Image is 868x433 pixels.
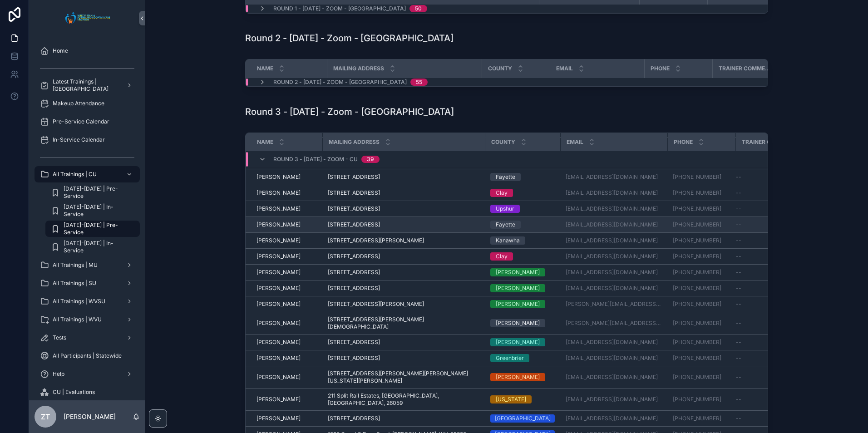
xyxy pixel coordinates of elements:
a: Makeup Attendance [35,95,140,112]
a: [PERSON_NAME] [256,285,317,292]
a: [EMAIL_ADDRESS][DOMAIN_NAME] [566,354,658,362]
a: [PHONE_NUMBER] [673,320,721,327]
span: [DATE]-[DATE] | In-Service [64,240,131,254]
a: [DATE]-[DATE] | In-Service [45,202,140,219]
a: [PHONE_NUMBER] [673,320,730,327]
a: [PHONE_NUMBER] [673,173,730,181]
span: Mailing Address [333,65,384,72]
a: [PHONE_NUMBER] [673,339,730,346]
span: [PERSON_NAME] [256,205,301,212]
a: All Trainings | WVU [35,311,140,328]
a: [EMAIL_ADDRESS][DOMAIN_NAME] [566,339,662,346]
a: [EMAIL_ADDRESS][DOMAIN_NAME] [566,285,662,292]
span: [PERSON_NAME] [256,339,301,346]
span: All Trainings | WVU [53,316,102,323]
span: -- [736,374,741,381]
a: [EMAIL_ADDRESS][DOMAIN_NAME] [566,173,658,181]
span: ZT [41,411,50,422]
span: [STREET_ADDRESS] [328,173,380,181]
span: [STREET_ADDRESS][PERSON_NAME][DEMOGRAPHIC_DATA] [328,316,479,330]
span: [DATE]-[DATE] | In-Service [64,203,131,218]
a: -- [736,269,801,276]
span: Round 3 - [DATE] - Zoom - CU [273,156,358,163]
a: [EMAIL_ADDRESS][DOMAIN_NAME] [566,173,662,181]
a: [PHONE_NUMBER] [673,300,730,308]
span: -- [736,396,741,403]
a: [PHONE_NUMBER] [673,285,730,292]
a: [PHONE_NUMBER] [673,374,730,381]
div: [PERSON_NAME] [496,338,540,346]
span: -- [736,320,741,327]
a: [PERSON_NAME][EMAIL_ADDRESS][PERSON_NAME][DOMAIN_NAME] [566,320,662,327]
a: Kanawha [490,236,555,245]
span: Trainer Comments [742,138,795,146]
span: -- [736,221,741,228]
a: -- [736,285,801,292]
span: [PERSON_NAME] [256,374,301,381]
div: Clay [496,252,508,261]
span: -- [736,173,741,181]
span: [DATE]-[DATE] | Pre-Service [64,185,131,200]
a: [STREET_ADDRESS] [328,205,479,212]
a: [PERSON_NAME] [256,221,317,228]
a: [EMAIL_ADDRESS][DOMAIN_NAME] [566,396,658,403]
a: [EMAIL_ADDRESS][DOMAIN_NAME] [566,269,658,276]
a: [PHONE_NUMBER] [673,354,721,362]
a: Tests [35,330,140,346]
span: Name [257,138,273,146]
span: Trainer Comments [719,65,772,72]
span: -- [736,253,741,260]
span: [PERSON_NAME] [256,173,301,181]
div: 50 [415,5,422,12]
a: -- [736,300,801,308]
span: [PERSON_NAME] [256,269,301,276]
a: -- [736,320,801,327]
a: [PERSON_NAME] [490,319,555,327]
span: County [491,138,515,146]
a: [PERSON_NAME] [256,237,317,244]
a: -- [736,354,801,362]
a: [PERSON_NAME] [256,269,317,276]
a: [PHONE_NUMBER] [673,269,721,276]
a: [PHONE_NUMBER] [673,205,721,212]
div: 39 [367,156,374,163]
a: Pre-Service Calendar [35,113,140,130]
a: [PHONE_NUMBER] [673,396,730,403]
a: [STREET_ADDRESS] [328,269,479,276]
span: [DATE]-[DATE] | Pre-Service [64,221,131,236]
span: County [488,65,512,72]
span: [STREET_ADDRESS][PERSON_NAME][PERSON_NAME][US_STATE][PERSON_NAME] [328,370,479,384]
span: [PERSON_NAME] [256,415,301,422]
span: -- [736,285,741,292]
a: Clay [490,189,555,197]
a: -- [736,237,801,244]
span: All Trainings | WVSU [53,298,105,305]
a: [PERSON_NAME] [490,373,555,381]
a: In-Service Calendar [35,132,140,148]
div: scrollable content [29,36,145,400]
span: [PERSON_NAME] [256,285,301,292]
a: [EMAIL_ADDRESS][DOMAIN_NAME] [566,415,658,422]
span: All Trainings | MU [53,261,98,269]
a: [PERSON_NAME] [256,354,317,362]
a: [STREET_ADDRESS][PERSON_NAME] [328,300,479,308]
a: CU | Evaluations [35,384,140,400]
h1: Round 3 - [DATE] - Zoom - [GEOGRAPHIC_DATA] [245,105,454,118]
span: -- [736,300,741,308]
a: [PHONE_NUMBER] [673,237,721,244]
a: [US_STATE] [490,395,555,403]
a: [PERSON_NAME] [256,189,317,197]
a: [EMAIL_ADDRESS][DOMAIN_NAME] [566,253,658,260]
a: [PERSON_NAME] [256,339,317,346]
a: [PERSON_NAME] [490,268,555,276]
a: -- [736,205,801,212]
span: [STREET_ADDRESS] [328,339,380,346]
span: [STREET_ADDRESS] [328,354,380,362]
a: -- [736,173,801,181]
a: [PERSON_NAME] [256,320,317,327]
a: [PERSON_NAME] [256,374,317,381]
a: [STREET_ADDRESS][PERSON_NAME] [328,237,479,244]
a: [PERSON_NAME] [256,205,317,212]
div: Greenbrier [496,354,524,362]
